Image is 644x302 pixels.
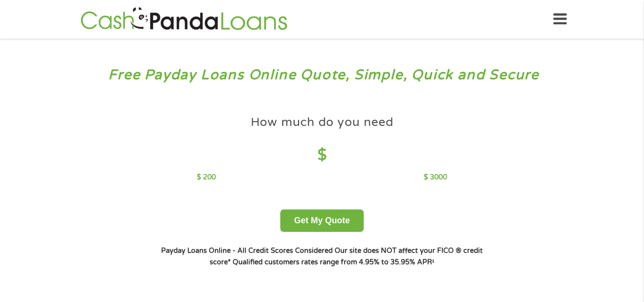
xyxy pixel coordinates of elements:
strong: Our site does NOT affect your FICO ® credit score* [210,247,483,266]
strong: Payday Loans Online - All Credit Scores Considered [161,247,333,255]
p: $ 3000 [424,172,447,183]
h4: How much do you need [251,115,394,130]
p: $ 200 [197,172,216,183]
img: GetLoanNow Logo [78,6,290,33]
button: Get My Quote [280,209,364,232]
h4: $ [197,146,447,165]
strong: Qualified customers rates range from 4.95% to 35.95% APR¹ [233,258,434,266]
h3: Free Payday Loans Online Quote, Simple, Quick and Secure [28,66,617,84]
